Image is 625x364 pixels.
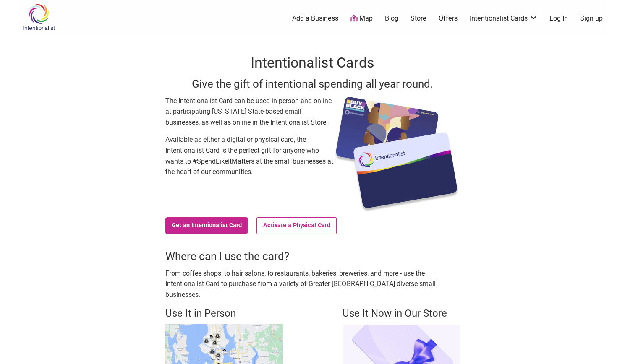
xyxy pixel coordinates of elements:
h4: Use It in Person [165,307,283,321]
img: Intentionalist [19,3,59,31]
a: Offers [439,14,458,23]
p: The Intentionalist Card can be used in person and online at participating [US_STATE] State-based ... [165,96,333,128]
a: Add a Business [292,14,338,23]
h3: Give the gift of intentional spending all year round. [165,76,460,91]
h1: Intentionalist Cards [165,53,460,73]
a: Log In [549,14,568,23]
a: Map [350,14,373,23]
p: Available as either a digital or physical card, the Intentionalist Card is the perfect gift for a... [165,134,333,177]
h3: Where can I use the card? [165,249,460,264]
a: Sign up [580,14,603,23]
h4: Use It Now in Our Store [343,307,460,321]
p: From coffee shops, to hair salons, to restaurants, bakeries, breweries, and more - use the Intent... [165,268,460,300]
img: Intentionalist Card [333,96,460,213]
a: Intentionalist Cards [470,14,538,23]
a: Activate a Physical Card [256,217,337,234]
a: Get an Intentionalist Card [165,217,248,234]
a: Blog [385,14,398,23]
a: Store [411,14,426,23]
